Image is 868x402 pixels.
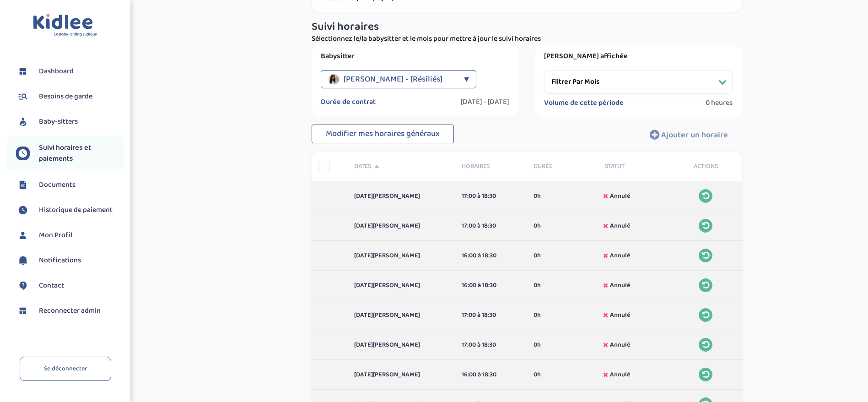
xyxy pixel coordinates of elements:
div: Dates [347,162,455,171]
span: Annulé [610,251,630,261]
span: 0h [534,310,541,320]
div: Durée [527,162,598,171]
img: documents.svg [16,178,30,192]
span: 0h [534,281,541,290]
img: suivihoraire.svg [16,147,30,160]
span: Annulé [610,281,630,290]
span: Dashboard [39,66,74,77]
img: avatar_senhadj-tina_2025_02_14_19_26_31.png [328,74,339,85]
img: besoin.svg [16,90,30,103]
span: Annulé [610,191,630,201]
button: Modifier mes horaires généraux [312,125,454,144]
img: suivihoraire.svg [16,203,30,217]
span: Modifier mes horaires généraux [326,127,440,140]
div: [DATE][PERSON_NAME] [347,340,455,350]
span: Suivi horaires et paiements [39,142,124,164]
h3: Suivi horaires [312,21,742,33]
div: 16:00 à 18:30 [462,281,520,290]
a: Besoins de garde [16,90,124,103]
span: Documents [39,179,75,190]
a: Documents [16,178,124,192]
img: notification.svg [16,254,30,267]
img: logo.svg [33,14,97,37]
div: 17:00 à 18:30 [462,310,520,320]
div: 16:00 à 18:30 [462,370,520,380]
a: Notifications [16,254,124,267]
a: Suivi horaires et paiements [16,142,124,164]
div: 17:00 à 18:30 [462,340,520,350]
div: [DATE][PERSON_NAME] [347,221,455,231]
a: Baby-sitters [16,115,124,129]
span: Contact [39,280,64,291]
img: babysitters.svg [16,115,30,129]
img: dashboard.svg [16,65,30,78]
span: Horaires [462,162,520,171]
span: Annulé [610,310,630,320]
div: [DATE][PERSON_NAME] [347,310,455,320]
span: Mon Profil [39,230,72,241]
label: Durée de contrat [321,98,376,107]
span: Annulé [610,340,630,350]
button: Ajouter un horaire [636,125,742,145]
div: [DATE][PERSON_NAME] [347,370,455,380]
div: [DATE][PERSON_NAME] [347,281,455,290]
a: Mon Profil [16,228,124,242]
div: [DATE][PERSON_NAME] [347,191,455,201]
span: 0 heures [706,98,733,108]
span: Ajouter un horaire [661,129,728,141]
div: Actions [670,162,742,171]
label: Volume de cette période [544,98,624,108]
div: 17:00 à 18:30 [462,191,520,201]
img: dashboard.svg [16,304,30,318]
img: profil.svg [16,228,30,242]
p: Sélectionnez le/la babysitter et le mois pour mettre à jour le suivi horaires [312,33,742,44]
span: Annulé [610,370,630,380]
span: 0h [534,340,541,350]
span: Reconnecter admin [39,305,101,316]
a: Contact [16,279,124,293]
span: Annulé [610,221,630,231]
span: 0h [534,370,541,380]
img: contact.svg [16,279,30,293]
span: Notifications [39,255,81,266]
span: Besoins de garde [39,91,92,102]
a: Se déconnecter [20,357,111,381]
div: ▼ [464,70,469,88]
span: 0h [534,221,541,231]
div: 17:00 à 18:30 [462,221,520,231]
a: Historique de paiement [16,203,124,217]
span: Baby-sitters [39,116,78,127]
label: Babysitter [321,52,509,61]
div: 16:00 à 18:30 [462,251,520,261]
label: [DATE] - [DATE] [461,98,509,107]
span: 0h [534,191,541,201]
div: Statut [598,162,670,171]
label: [PERSON_NAME] affichée [544,52,733,61]
span: 0h [534,251,541,261]
span: Historique de paiement [39,205,113,216]
span: [PERSON_NAME] - [Résiliés] [344,70,442,88]
a: Reconnecter admin [16,304,124,318]
div: [DATE][PERSON_NAME] [347,251,455,261]
a: Dashboard [16,65,124,78]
